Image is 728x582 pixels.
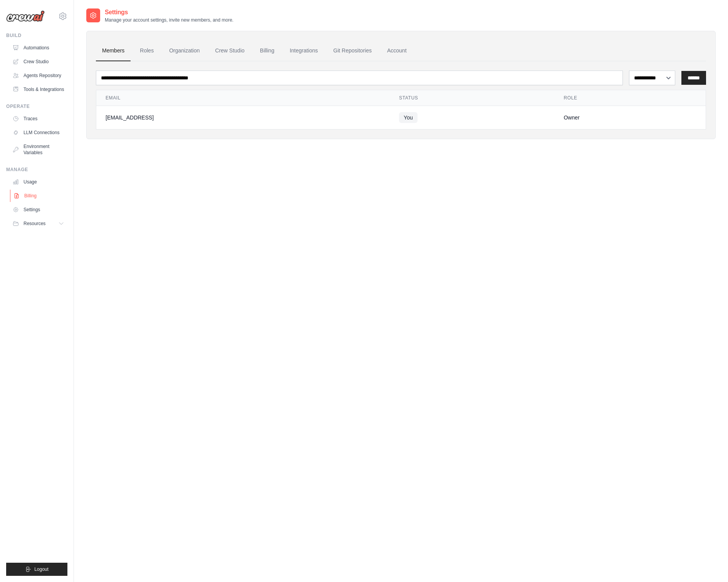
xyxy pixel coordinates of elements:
a: Automations [9,42,67,54]
a: Crew Studio [9,56,67,68]
a: Environment Variables [9,140,67,159]
a: Account [381,40,413,61]
img: Logo [6,10,45,22]
a: Billing [254,40,280,61]
div: Manage [6,167,67,173]
span: Resources [23,220,45,227]
th: Email [96,90,390,106]
a: Traces [9,113,67,125]
a: LLM Connections [9,126,67,139]
button: Resources [9,217,67,230]
span: Logout [34,566,49,572]
a: Roles [134,40,160,61]
div: Build [6,32,67,39]
button: Logout [6,563,67,576]
p: Manage your account settings, invite new members, and more. [105,17,233,23]
a: Crew Studio [209,40,251,61]
a: Tools & Integrations [9,83,67,96]
div: [EMAIL_ADDRESS] [106,114,381,121]
a: Integrations [283,40,324,61]
a: Settings [9,204,67,216]
a: Agents Repository [9,69,67,82]
th: Status [390,90,554,106]
th: Role [554,90,706,106]
div: Operate [6,103,67,109]
a: Organization [163,40,206,61]
a: Members [96,40,131,61]
a: Git Repositories [327,40,378,61]
div: Owner [564,114,696,121]
a: Billing [10,190,68,202]
h2: Settings [105,8,233,17]
span: You [399,112,418,123]
a: Usage [9,176,67,188]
